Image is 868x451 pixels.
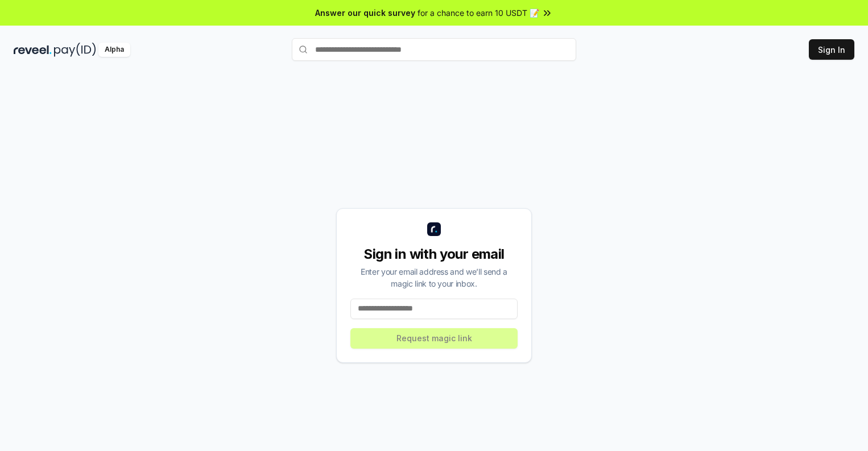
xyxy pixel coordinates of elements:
[14,43,52,57] img: reveel_dark
[54,43,96,57] img: pay_id
[427,222,441,236] img: logo_small
[98,43,130,57] div: Alpha
[350,266,518,289] div: Enter your email address and we’ll send a magic link to your inbox.
[350,245,518,263] div: Sign in with your email
[809,39,854,60] button: Sign In
[315,7,415,19] span: Answer our quick survey
[418,7,539,19] span: for a chance to earn 10 USDT 📝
